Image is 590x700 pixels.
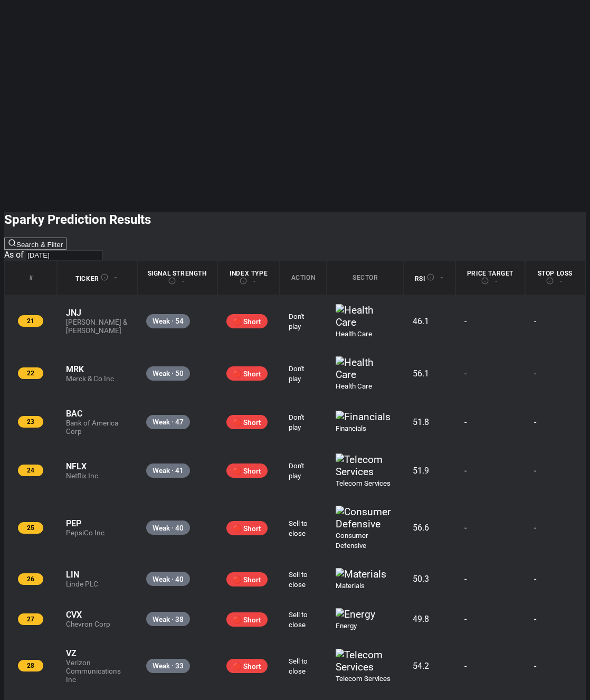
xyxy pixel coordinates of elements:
span: RSI [415,275,425,282]
span: Weak · 41 [146,463,190,478]
img: Telecom Services [336,649,395,673]
span: 46.1 [413,316,429,326]
div: Merck & Co Inc [66,374,129,383]
span: 🔴 Short [226,521,268,535]
span: Weak · 33 [146,659,190,673]
span: - [534,466,536,476]
small: Don't play [289,365,304,383]
span: 🔴 Short [226,463,268,478]
small: Health Care [336,330,372,338]
span: Weak · 40 [146,572,190,586]
span: 49.8 [413,614,429,624]
span: 23 [18,416,43,428]
span: 🔴 Short [226,572,268,587]
span: 🔴 Short [226,612,268,627]
div: Linde PLC [66,580,129,588]
h2: Sparky Prediction Results [4,212,586,227]
small: Sell to close [289,519,308,537]
small: Energy [336,622,357,630]
span: 25 [18,522,43,534]
img: Financials [336,411,391,423]
th: RSI : activate to sort column ascending [404,261,455,295]
span: - [534,523,536,533]
th: Action: activate to sort column ascending [280,261,326,295]
small: Sell to close [289,611,308,629]
span: - [534,574,536,584]
span: Index Type [230,270,268,277]
th: Sector: activate to sort column ascending [327,261,403,295]
img: Health Care [336,304,395,328]
small: Don't play [289,462,304,480]
span: - [464,466,467,476]
img: Consumer Defensive [336,506,395,530]
div: Chevron Corp [66,620,129,628]
span: - [464,574,467,584]
small: Financials [336,424,366,432]
span: 56.6 [413,523,429,533]
img: Materials [336,568,386,580]
span: - [464,614,467,624]
img: Health Care [336,356,395,381]
th: Index Type : activate to sort column ascending [218,261,280,295]
div: PEP [66,518,129,528]
small: Don't play [289,413,304,431]
span: Weak · 50 [146,366,190,381]
span: 54.2 [413,661,429,671]
span: Weak · 40 [146,521,190,535]
button: Search & Filter [4,238,66,250]
span: 50.3 [413,574,429,584]
div: NFLX [66,461,129,471]
span: - [464,417,467,427]
div: CVX [66,610,129,620]
div: Bank of America Corp [66,419,129,436]
span: 51.9 [413,466,429,476]
span: - [534,661,536,671]
div: JNJ [66,308,129,318]
div: PepsiCo Inc [66,528,129,537]
span: - [464,661,467,671]
span: 🔴 Short [226,659,268,673]
span: Weak · 47 [146,415,190,429]
span: 🔴 Short [226,366,268,381]
th: Price Target : activate to sort column ascending [456,261,525,295]
span: 🔴 Short [226,314,268,328]
span: 56.1 [413,368,429,379]
small: Sell to close [289,657,308,675]
span: 22 [18,367,43,379]
span: As of [4,250,24,260]
span: Stop Loss [538,270,573,277]
img: Telecom Services [336,453,395,478]
span: Ticker [75,275,99,282]
span: Weak · 38 [146,612,190,626]
div: VZ [66,648,129,658]
small: Consumer Defensive [336,532,368,550]
span: 26 [18,573,43,585]
img: Energy [336,608,375,620]
span: 51.8 [413,417,429,427]
small: Telecom Services [336,675,391,683]
span: - [464,368,467,379]
th: Stop Loss : activate to sort column ascending [526,261,585,295]
div: Netflix Inc [66,471,129,480]
span: - [464,316,467,326]
span: Price Target [467,270,513,277]
small: Sell to close [289,571,308,589]
span: - [534,417,536,427]
span: 28 [18,660,43,671]
div: LIN [66,570,129,580]
span: - [534,316,536,326]
small: Health Care [336,382,372,390]
span: 21 [18,315,43,327]
span: Signal Strength [148,270,207,277]
th: #: activate to sort column ascending [5,261,56,295]
span: 27 [18,613,43,625]
div: MRK [66,364,129,374]
th: Signal Strength : activate to sort column ascending [138,261,217,295]
small: Don't play [289,313,304,330]
th: Ticker : activate to sort column ascending [58,261,137,295]
span: - [534,614,536,624]
div: BAC [66,409,129,419]
span: Weak · 54 [146,314,190,328]
span: 24 [18,465,43,476]
small: Materials [336,582,365,590]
